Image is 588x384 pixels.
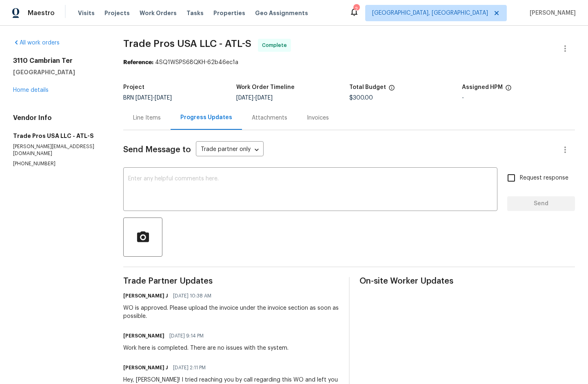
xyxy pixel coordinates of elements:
[123,60,153,65] b: Reference:
[252,114,287,122] div: Attachments
[349,95,373,101] span: $300.00
[13,57,104,65] h2: 3110 Cambrian Ter
[123,58,575,67] div: 4SQ1WSPS68QKH-62b46ec1a
[78,9,95,17] span: Visits
[169,332,204,340] span: [DATE] 9:14 PM
[359,277,575,285] span: On-site Worker Updates
[353,5,359,13] div: 2
[173,364,206,372] span: [DATE] 2:11 PM
[173,292,211,300] span: [DATE] 10:38 AM
[123,84,144,90] h5: Project
[133,114,161,122] div: Line Items
[196,143,264,157] div: Trade partner only
[372,9,488,17] span: [GEOGRAPHIC_DATA], [GEOGRAPHIC_DATA]
[262,41,290,49] span: Complete
[13,160,104,167] p: [PHONE_NUMBER]
[462,84,503,90] h5: Assigned HPM
[255,95,273,101] span: [DATE]
[462,95,575,101] div: -
[28,9,55,17] span: Maestro
[388,84,395,95] span: The total cost of line items that have been proposed by Opendoor. This sum includes line items th...
[123,364,168,372] h6: [PERSON_NAME] J
[236,95,273,101] span: -
[104,9,130,17] span: Projects
[135,95,172,101] span: -
[13,40,60,46] a: All work orders
[140,9,177,17] span: Work Orders
[180,113,232,122] div: Progress Updates
[123,146,191,154] span: Send Message to
[13,143,104,157] p: [PERSON_NAME][EMAIL_ADDRESS][DOMAIN_NAME]
[13,114,104,122] h4: Vendor Info
[123,292,168,300] h6: [PERSON_NAME] J
[255,9,308,17] span: Geo Assignments
[213,9,245,17] span: Properties
[13,87,49,93] a: Home details
[236,95,253,101] span: [DATE]
[155,95,172,101] span: [DATE]
[123,39,251,49] span: Trade Pros USA LLC - ATL-S
[520,174,568,182] span: Request response
[307,114,329,122] div: Invoices
[13,68,104,76] h5: [GEOGRAPHIC_DATA]
[123,95,172,101] span: BRN
[505,84,512,95] span: The hpm assigned to this work order.
[135,95,153,101] span: [DATE]
[123,277,339,285] span: Trade Partner Updates
[186,10,204,16] span: Tasks
[349,84,386,90] h5: Total Budget
[123,304,339,320] div: WO is approved. Please upload the invoice under the invoice section as soon as possible.
[123,344,288,352] div: Work here is completed. There are no issues with the system.
[526,9,576,17] span: [PERSON_NAME]
[13,132,104,140] h5: Trade Pros USA LLC - ATL-S
[236,84,295,90] h5: Work Order Timeline
[123,332,164,340] h6: [PERSON_NAME]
